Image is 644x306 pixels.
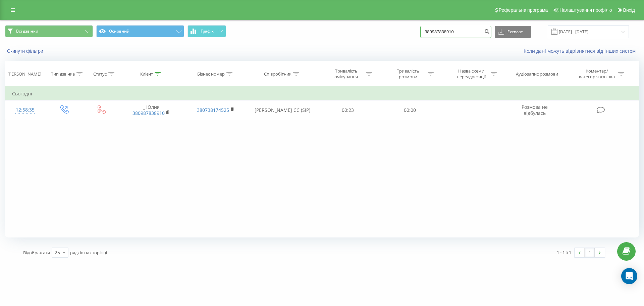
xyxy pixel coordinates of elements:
div: Тривалість розмови [390,68,426,80]
div: Тип дзвінка [51,71,75,77]
span: Вихід [623,7,635,13]
input: Пошук за номером [420,26,491,38]
button: Всі дзвінки [5,25,93,37]
td: 00:00 [379,100,440,120]
button: Основний [96,25,184,37]
div: 12:58:35 [12,103,38,117]
td: Сьогодні [5,87,639,100]
a: 380738174525 [197,107,229,113]
span: рядків на сторінці [70,250,107,256]
td: _ Юлия [119,100,183,120]
span: Всі дзвінки [16,29,38,34]
span: Графік [201,29,214,34]
a: Коли дані можуть відрізнятися вiд інших систем [524,48,639,54]
button: Графік [187,25,226,37]
div: Клієнт [140,71,153,77]
a: 1 [585,248,595,257]
a: 380987838910 [132,110,165,116]
div: Аудіозапис розмови [516,71,558,77]
div: [PERSON_NAME] [7,71,41,77]
div: Бізнес номер [197,71,225,77]
span: Розмова не відбулась [522,104,548,116]
div: Назва схеми переадресації [453,68,489,80]
div: Співробітник [264,71,291,77]
span: Відображати [23,250,50,256]
button: Експорт [495,26,531,38]
div: Тривалість очікування [328,68,364,80]
div: Open Intercom Messenger [621,268,637,284]
div: 1 - 1 з 1 [557,249,571,256]
div: Статус [93,71,107,77]
div: 25 [55,249,60,256]
td: 00:23 [317,100,379,120]
span: Реферальна програма [499,7,548,13]
td: [PERSON_NAME] CC (SIP) [248,100,317,120]
span: Налаштування профілю [559,7,612,13]
button: Скинути фільтри [5,48,47,54]
div: Коментар/категорія дзвінка [577,68,616,80]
